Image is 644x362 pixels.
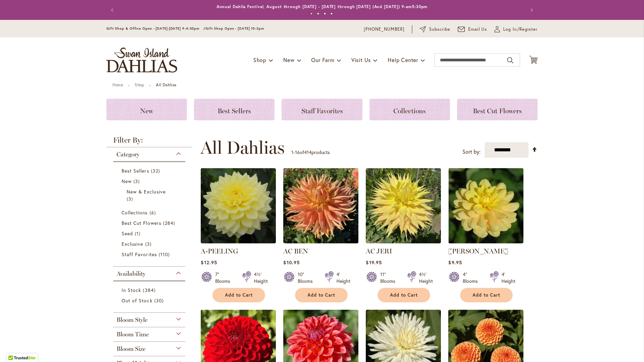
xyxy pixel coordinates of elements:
[218,107,251,115] span: Best Sellers
[200,138,285,158] span: All Dahlias
[122,251,179,258] a: Staff Favorites
[310,12,313,15] button: 1 of 4
[127,188,166,195] span: New & Exclusive
[473,292,500,298] span: Add to Cart
[225,292,253,298] span: Add to Cart
[112,82,123,87] a: Home
[463,271,482,284] div: 4" Blooms
[122,168,149,174] span: Best Sellers
[122,219,179,227] a: Best Cut Flowers
[366,168,441,243] img: AC Jeri
[106,26,205,31] span: Gift Shop & Office Open - [DATE]-[DATE] 9-4:30pm /
[291,147,330,158] p: - of products
[283,56,294,63] span: New
[201,238,276,245] a: A-Peeling
[154,297,165,304] span: 30
[419,271,433,284] div: 4½' Height
[503,26,538,33] span: Log In/Register
[494,26,538,33] a: Log In/Register
[106,137,192,147] strong: Filter By:
[460,288,513,302] button: Add to Cart
[122,209,148,216] span: Collections
[122,230,179,237] a: Seed
[457,99,538,120] a: Best Cut Flowers
[336,271,350,284] div: 4' Height
[366,247,392,255] a: AC JERI
[122,287,141,293] span: In Stock
[122,220,161,226] span: Best Cut Flowers
[122,297,179,304] a: Out of Stock 30
[330,12,333,15] button: 4 of 4
[122,251,157,258] span: Staff Favorites
[366,238,441,245] a: AC Jeri
[122,178,132,184] span: New
[156,82,176,87] strong: All Dahlias
[448,168,523,243] img: AHOY MATEY
[205,26,264,31] span: Gift Shop Open - [DATE] 10-3pm
[369,99,450,120] a: Collections
[301,107,343,115] span: Staff Favorites
[283,168,358,243] img: AC BEN
[282,99,362,120] a: Staff Favorites
[122,241,143,247] span: Exclusive
[317,12,319,15] button: 2 of 4
[468,26,487,33] span: Email Us
[473,107,522,115] span: Best Cut Flowers
[351,56,371,63] span: Visit Us
[462,146,481,158] label: Sort by:
[308,292,335,298] span: Add to Cart
[393,107,426,115] span: Collections
[122,286,179,294] a: In Stock 384
[213,288,265,302] button: Add to Cart
[117,151,139,158] span: Category
[122,240,179,247] a: Exclusive
[140,107,153,115] span: New
[429,26,450,33] span: Subscribe
[127,195,135,202] span: 3
[159,251,171,258] span: 110
[122,209,179,216] a: Collections
[295,288,348,302] button: Add to Cart
[283,238,358,245] a: AC BEN
[295,149,300,155] span: 16
[117,316,148,324] span: Bloom Style
[291,149,293,155] span: 1
[106,99,187,120] a: New
[364,26,405,33] a: [PHONE_NUMBER]
[324,12,326,15] button: 3 of 4
[448,259,462,266] span: $9.95
[448,238,523,245] a: AHOY MATEY
[380,271,399,284] div: 11" Blooms
[122,178,179,185] a: New
[201,247,238,255] a: A-PEELING
[163,219,177,227] span: 284
[122,297,153,304] span: Out of Stock
[217,4,428,9] a: Annual Dahlia Festival, August through [DATE] - [DATE] through [DATE] (And [DATE]) 9-am5:30pm
[254,271,268,284] div: 4½' Height
[283,247,308,255] a: AC BEN
[253,56,266,63] span: Shop
[135,82,144,87] a: Shop
[117,345,146,353] span: Bloom Size
[133,178,141,185] span: 3
[388,56,418,63] span: Help Center
[201,259,217,266] span: $12.95
[145,240,153,247] span: 3
[298,271,317,284] div: 10" Blooms
[122,230,133,237] span: Seed
[366,259,382,266] span: $19.95
[194,99,275,120] a: Best Sellers
[420,26,450,33] a: Subscribe
[502,271,515,284] div: 4' Height
[304,149,312,155] span: 414
[122,167,179,174] a: Best Sellers
[150,209,158,216] span: 6
[283,259,299,266] span: $10.95
[143,286,157,294] span: 384
[117,270,146,277] span: Availability
[378,288,430,302] button: Add to Cart
[127,188,173,202] a: New &amp; Exclusive
[311,56,334,63] span: Our Farm
[135,230,142,237] span: 1
[106,3,120,17] button: Previous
